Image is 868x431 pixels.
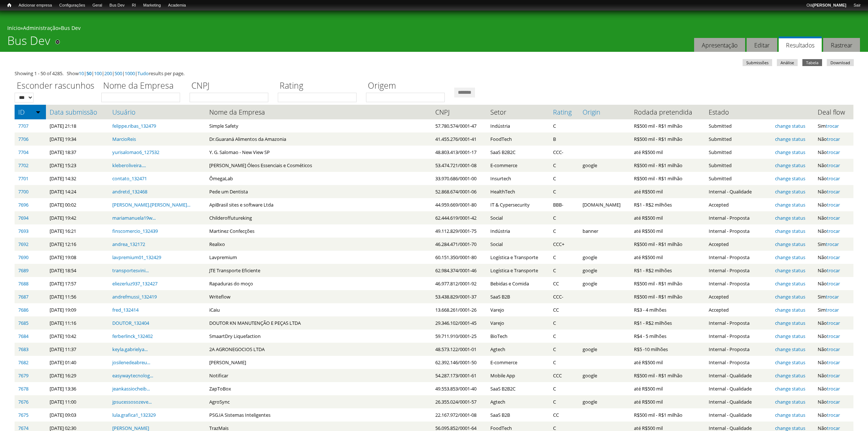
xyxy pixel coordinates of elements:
a: 7678 [18,385,28,392]
td: BioTech [487,330,549,343]
a: 7676 [18,399,28,405]
td: JTE Transporte Eficiente [206,264,432,277]
td: Submitted [705,132,771,146]
a: RI [128,2,140,9]
a: Sair [850,2,864,9]
td: R$1 - R$2 milhões [630,316,705,330]
td: ÔmegaLab [206,172,432,185]
a: ID [18,108,42,116]
td: [DATE] 12:16 [46,238,109,251]
a: 7704 [18,149,28,155]
td: google [579,159,630,172]
td: C [549,211,579,224]
td: Simple Safety [206,119,432,132]
a: trocar [827,215,840,221]
a: Início [4,2,15,9]
a: change status [775,385,805,392]
td: até R$500 mil [630,211,705,224]
a: change status [775,162,805,169]
td: Lavpremium [206,251,432,264]
td: [DATE] 11:16 [46,316,109,330]
td: Bebidas e Comida [487,277,549,290]
td: 60.151.350/0001-80 [432,251,487,264]
td: Não [814,185,853,198]
img: ordem crescente [36,109,40,114]
td: R$4 - 5 milhões [630,330,705,343]
td: [DATE] 11:56 [46,290,109,303]
a: 7690 [18,254,28,261]
td: Varejo [487,303,549,316]
a: mariamanuela19w... [112,215,156,221]
a: trocar [826,123,839,129]
td: até R$500 mil [630,185,705,198]
a: change status [775,372,805,379]
td: R$500 mil - R$1 milhão [630,119,705,132]
td: CC [549,277,579,290]
a: Administração [23,24,58,31]
a: andrea_132172 [112,241,145,247]
td: Sim [814,238,853,251]
a: Marketing [140,2,164,9]
a: change status [775,280,805,287]
th: Rodada pretendida [630,105,705,119]
td: SaaS B2B [487,290,549,303]
th: Setor [487,105,549,119]
td: IT & Cypersecurity [487,198,549,211]
a: DOUTOR_132404 [112,320,149,326]
td: 53.438.829/0001-37 [432,290,487,303]
a: Data submissão [50,108,105,116]
a: Bus Dev [106,2,128,9]
td: C [549,343,579,356]
label: CNPJ [190,80,273,93]
div: » » [7,24,861,34]
a: Rastrear [823,38,860,52]
a: 7693 [18,228,28,234]
a: Início [7,24,20,31]
td: [DATE] 10:42 [46,330,109,343]
td: google [579,264,630,277]
a: 7707 [18,123,28,129]
label: Origem [366,80,449,93]
a: Configurações [56,2,89,9]
td: Dr.Guaraná Alimentos da Amazonia [206,132,432,146]
a: trocar [827,346,840,353]
a: ferberlinck_132402 [112,333,153,339]
td: C [549,251,579,264]
td: E-commerce [487,159,549,172]
th: Nome da Empresa [206,105,432,119]
a: trocar [827,175,840,182]
td: Realixo [206,238,432,251]
td: Não [814,395,853,408]
td: 53.474.721/0001-08 [432,159,487,172]
a: trocar [826,293,839,300]
td: Internal - Proposta [705,330,771,343]
td: [DATE] 21:18 [46,119,109,132]
span: Início [7,3,11,8]
td: ApiBrasil sites e software Ltda [206,198,432,211]
td: Writeflow [206,290,432,303]
td: Internal - Proposta [705,224,771,238]
td: Não [814,264,853,277]
a: jpsucessosozeve... [112,399,152,405]
td: CCC- [549,290,579,303]
td: até R$500 mil [630,251,705,264]
th: Deal flow [814,105,853,119]
a: 7689 [18,267,28,274]
td: FoodTech [487,132,549,146]
td: R$500 mil - R$1 milhão [630,290,705,303]
a: Olá[PERSON_NAME] [803,2,850,9]
td: [DATE] 19:08 [46,251,109,264]
a: trocar [826,241,839,247]
a: trocar [827,333,840,339]
td: 46.284.471/0001-70 [432,238,487,251]
td: CCC- [549,146,579,159]
a: 200 [104,70,112,77]
a: change status [775,175,805,182]
td: [PERSON_NAME] Óleos Essenciais e Cosméticos [206,159,432,172]
a: 7685 [18,320,28,326]
td: [DATE] 11:37 [46,343,109,356]
a: trocar [827,399,840,405]
a: contato_132471 [112,175,147,182]
a: Rating [553,108,575,116]
td: google [579,277,630,290]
